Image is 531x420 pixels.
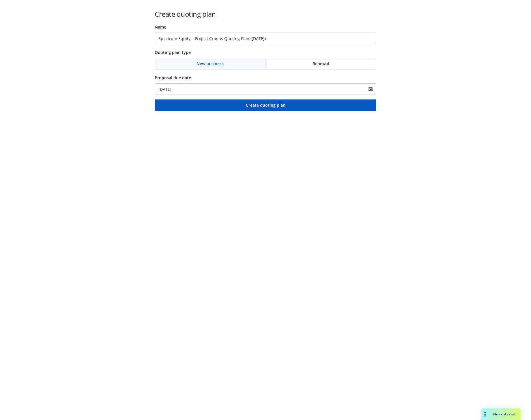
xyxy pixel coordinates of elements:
[155,99,376,111] button: Create quoting plan
[493,412,516,417] span: Nova Assist
[481,408,489,420] div: Drag to move
[155,84,369,95] input: MM/DD/YYYY
[155,75,191,80] span: Proposal due date
[155,9,376,19] h1: Create quoting plan
[155,33,376,44] input: Quoting plan name
[155,50,191,55] span: Quoting plan type
[155,24,166,30] span: Name
[481,408,521,420] button: Nova Assist
[313,61,329,67] span: Renewal
[246,102,285,108] span: Create quoting plan
[369,87,373,91] svg: Calendar
[197,61,224,67] span: New business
